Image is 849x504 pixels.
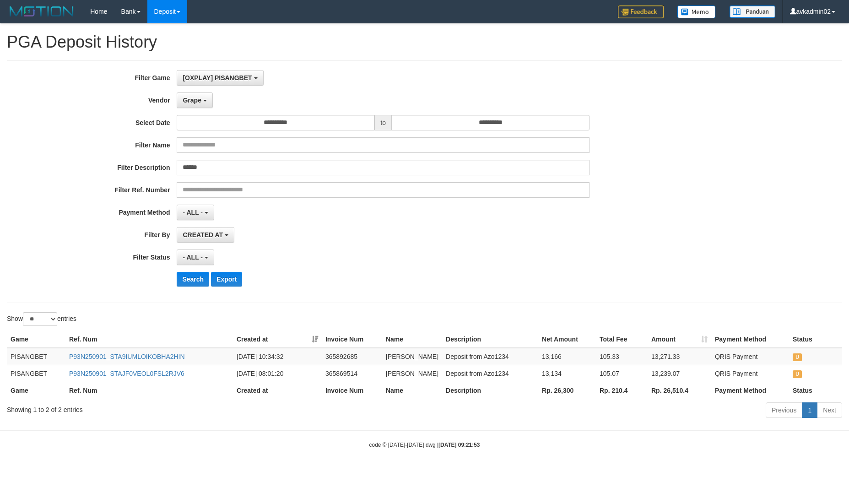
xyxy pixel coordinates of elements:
[183,74,252,81] span: [OXPLAY] PISANGBET
[322,382,382,399] th: Invoice Num
[382,382,442,399] th: Name
[211,272,242,287] button: Export
[69,353,185,360] a: P93N250901_STA9IUMLOIKOBHA2HIN
[538,331,596,348] th: Net Amount
[793,353,802,361] span: UNPAID
[177,70,263,86] button: [OXPLAY] PISANGBET
[382,348,442,365] td: [PERSON_NAME]
[382,365,442,382] td: [PERSON_NAME]
[789,331,842,348] th: Status
[677,5,716,18] img: Button%20Memo.svg
[233,365,322,382] td: [DATE] 08:01:20
[711,331,789,348] th: Payment Method
[7,331,65,348] th: Game
[7,312,76,326] label: Show entries
[369,442,480,448] small: code © [DATE]-[DATE] dwg |
[618,5,664,18] img: Feedback.jpg
[177,205,214,220] button: - ALL -
[442,382,538,399] th: Description
[648,365,711,382] td: 13,239.07
[233,348,322,365] td: [DATE] 10:34:32
[596,365,648,382] td: 105.07
[648,331,711,348] th: Amount: activate to sort column ascending
[793,370,802,378] span: UNPAID
[596,348,648,365] td: 105.33
[183,209,203,216] span: - ALL -
[538,365,596,382] td: 13,134
[233,382,322,399] th: Created at
[7,348,65,365] td: PISANGBET
[183,97,201,104] span: Grape
[711,348,789,365] td: QRIS Payment
[177,249,214,265] button: - ALL -
[65,331,233,348] th: Ref. Num
[322,331,382,348] th: Invoice Num
[23,312,57,326] select: Showentries
[177,92,212,108] button: Grape
[442,331,538,348] th: Description
[7,5,76,18] img: MOTION_logo.png
[711,365,789,382] td: QRIS Payment
[7,401,347,414] div: Showing 1 to 2 of 2 entries
[183,231,223,238] span: CREATED AT
[177,272,209,287] button: Search
[382,331,442,348] th: Name
[7,365,65,382] td: PISANGBET
[7,33,842,51] h1: PGA Deposit History
[596,382,648,399] th: Rp. 210.4
[442,348,538,365] td: Deposit from Azo1234
[7,382,65,399] th: Game
[538,382,596,399] th: Rp. 26,300
[538,348,596,365] td: 13,166
[374,115,392,130] span: to
[817,402,842,418] a: Next
[177,227,234,243] button: CREATED AT
[766,402,802,418] a: Previous
[65,382,233,399] th: Ref. Num
[183,254,203,261] span: - ALL -
[802,402,817,418] a: 1
[730,5,775,18] img: panduan.png
[322,348,382,365] td: 365892685
[69,370,184,377] a: P93N250901_STAJF0VEOL0FSL2RJV6
[648,382,711,399] th: Rp. 26,510.4
[233,331,322,348] th: Created at: activate to sort column ascending
[442,365,538,382] td: Deposit from Azo1234
[648,348,711,365] td: 13,271.33
[711,382,789,399] th: Payment Method
[322,365,382,382] td: 365869514
[438,442,480,448] strong: [DATE] 09:21:53
[789,382,842,399] th: Status
[596,331,648,348] th: Total Fee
